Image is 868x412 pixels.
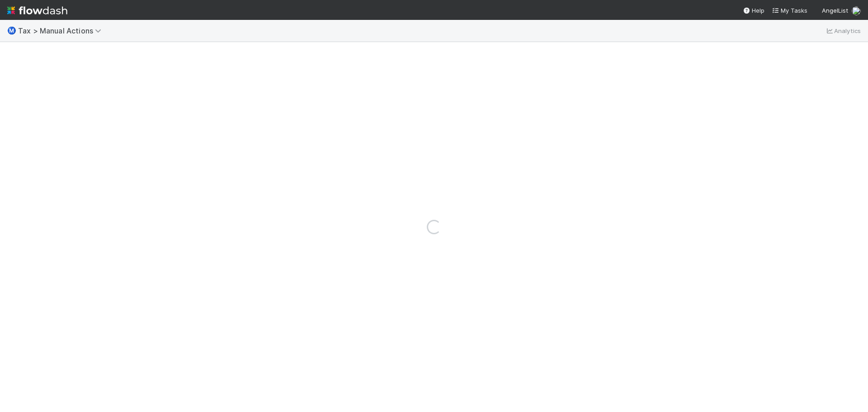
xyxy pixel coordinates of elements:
span: Tax > Manual Actions [18,26,106,35]
span: Ⓜ️ [7,27,16,34]
div: Help [743,6,764,15]
img: logo-inverted-e16ddd16eac7371096b0.svg [7,3,67,18]
a: Analytics [825,25,861,36]
span: AngelList [822,7,848,14]
span: My Tasks [772,7,807,14]
a: My Tasks [772,6,807,15]
img: avatar_c8e523dd-415a-4cf0-87a3-4b787501e7b6.png [852,6,861,15]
